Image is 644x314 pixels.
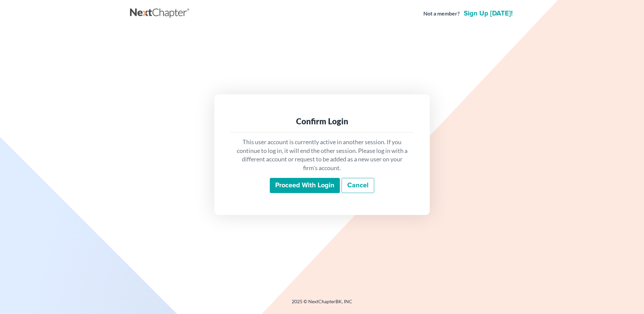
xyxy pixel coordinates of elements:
[423,10,460,18] strong: Not a member?
[462,10,514,17] a: Sign up [DATE]!
[270,178,340,193] input: Proceed with login
[236,116,408,127] div: Confirm Login
[342,178,374,193] a: Cancel
[130,298,514,310] div: 2025 © NextChapterBK, INC
[236,138,408,172] p: This user account is currently active in another session. If you continue to log in, it will end ...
